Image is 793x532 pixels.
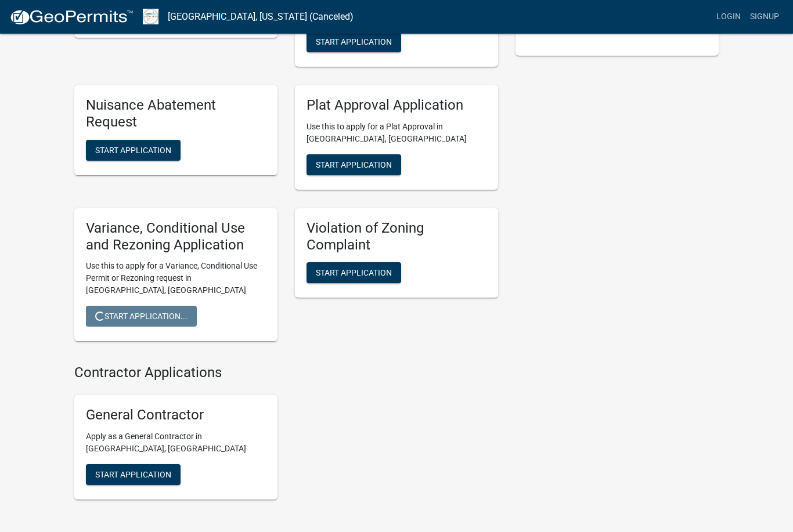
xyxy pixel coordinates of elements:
button: Start Application [86,464,181,485]
button: Start Application... [86,306,197,327]
button: Start Application [307,31,401,52]
h5: General Contractor [86,407,266,424]
button: Start Application [86,140,181,161]
h4: Contractor Applications [74,364,498,381]
span: Start Application [95,469,171,479]
button: Start Application [307,262,401,283]
span: Start Application [316,268,392,277]
a: Signup [745,6,784,28]
span: Start Application [95,145,171,154]
span: Start Application [316,160,392,169]
img: Yankton County, South Dakota (Canceled) [143,9,158,24]
p: Use this to apply for a Plat Approval in [GEOGRAPHIC_DATA], [GEOGRAPHIC_DATA] [307,121,486,145]
h5: Plat Approval Application [307,97,486,114]
a: Login [712,6,745,28]
p: Use this to apply for a Variance, Conditional Use Permit or Rezoning request in [GEOGRAPHIC_DATA]... [86,260,266,296]
wm-workflow-list-section: Contractor Applications [74,364,498,509]
h5: Nuisance Abatement Request [86,97,266,131]
h5: Variance, Conditional Use and Rezoning Application [86,220,266,254]
span: Start Application... [95,312,188,321]
a: [GEOGRAPHIC_DATA], [US_STATE] (Canceled) [168,7,354,27]
p: Apply as a General Contractor in [GEOGRAPHIC_DATA], [GEOGRAPHIC_DATA] [86,430,266,455]
button: Start Application [307,154,401,175]
span: Start Application [316,37,392,46]
h5: Violation of Zoning Complaint [307,220,486,254]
